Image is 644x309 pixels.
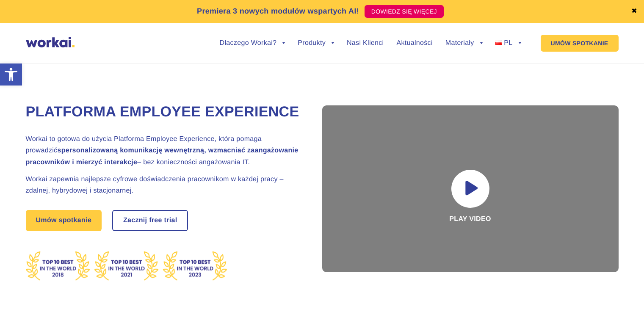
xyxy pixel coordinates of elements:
[322,105,619,272] div: Play video
[113,211,188,230] a: Zacznij free trial
[26,210,102,231] a: Umów spotkanie
[26,102,301,122] h1: Platforma Employee Experience
[26,133,301,168] h2: Workai to gotowa do użycia Platforma Employee Experience, która pomaga prowadzić – bez koniecznoś...
[298,40,334,47] a: Produkty
[26,174,301,196] h2: Workai zapewnia najlepsze cyfrowe doświadczenia pracownikom w każdej pracy – zdalnej, hybrydowej ...
[197,6,359,17] p: Premiera 3 nowych modułów wspartych AI!
[541,35,619,52] a: UMÓW SPOTKANIE
[365,5,444,18] a: DOWIEDZ SIĘ WIĘCEJ
[220,40,285,47] a: Dlaczego Workai?
[26,147,299,166] strong: spersonalizowaną komunikację wewnętrzną, wzmacniać zaangażowanie pracowników i mierzyć interakcje
[396,40,432,47] a: Aktualności
[504,39,512,47] span: PL
[347,40,384,47] a: Nasi Klienci
[445,40,483,47] a: Materiały
[631,8,637,15] a: ✖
